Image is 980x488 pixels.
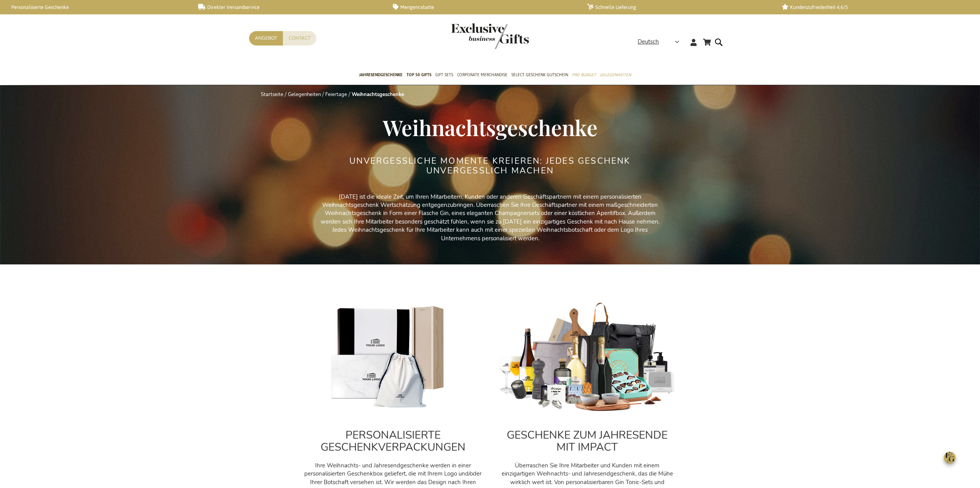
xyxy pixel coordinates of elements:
a: Startseite [261,91,283,98]
a: Jahresendgeschenke [359,66,403,85]
span: Deutsch [638,37,659,46]
a: Feiertage [325,91,347,98]
a: Gelegenheiten [288,91,321,98]
img: cadeau_personeel_medewerkers-kerst_1 [498,302,677,413]
a: Corporate Merchandise [457,66,507,85]
span: TOP 50 Gifts [406,71,431,79]
h2: GESCHENKE ZUM JAHRESENDE MIT IMPACT [498,429,677,453]
h2: PERSONALISIERTE GESCHENKVERPACKUNGEN [303,429,482,453]
a: Contact [283,31,316,45]
a: Angebot [249,31,283,45]
a: Schnelle Lieferung [587,4,769,10]
a: Direkter Versandservice [198,4,380,10]
span: Select Geschenk Gutschein [511,71,568,79]
p: [DATE] ist die ideale Zeit, um Ihren Mitarbeitern, Kunden oder anderen Geschäftspartnern mit eine... [315,193,665,243]
span: Pro Budget [572,71,596,79]
img: Personalised_gifts [303,302,482,413]
a: Personalisierte Geschenke [4,4,186,10]
a: store logo [451,23,490,49]
img: Exclusive Business gifts logo [451,23,529,49]
h2: UNVERGESSLICHE MOMENTE KREIEREN: JEDES GESCHENK UNVERGESSLICH MACHEN [344,156,636,175]
span: Gift Sets [435,71,453,79]
span: Corporate Merchandise [457,71,507,79]
a: Mengenrabatte [393,4,575,10]
a: Gelegenheiten [600,66,631,85]
a: Gift Sets [435,66,453,85]
strong: Weihnachtsgeschenke [352,91,404,98]
span: Weihnachtsgeschenke [383,113,598,142]
a: Pro Budget [572,66,596,85]
span: Jahresendgeschenke [359,71,403,79]
a: TOP 50 Gifts [406,66,431,85]
a: Select Geschenk Gutschein [511,66,568,85]
a: Kundenzufriedenheit 4,6/5 [782,4,964,10]
span: Gelegenheiten [600,71,631,79]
